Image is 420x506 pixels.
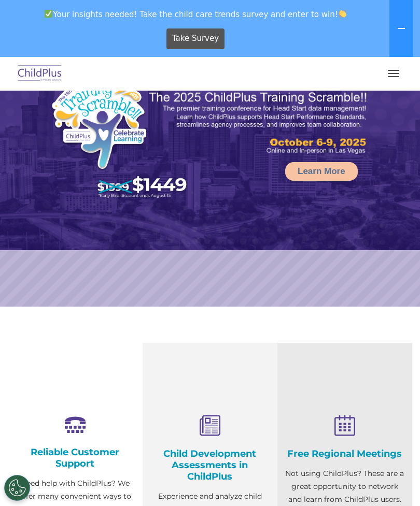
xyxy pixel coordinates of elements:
span: Take Survey [172,30,219,48]
span: Your insights needed! Take the child care trends survey and enter to win! [4,4,387,24]
h4: Free Regional Meetings [285,448,404,459]
h4: Reliable Customer Support [16,446,135,469]
button: Cookies Settings [4,475,30,501]
h4: Child Development Assessments in ChildPlus [150,448,270,482]
img: ✅ [45,10,52,18]
a: Learn More [285,162,358,181]
img: ChildPlus by Procare Solutions [16,62,64,86]
img: 👏 [339,10,346,18]
a: Take Survey [166,28,225,49]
